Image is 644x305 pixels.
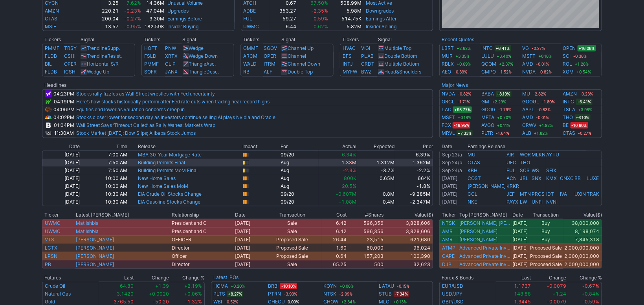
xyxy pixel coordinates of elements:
[87,69,109,75] a: Wedge Up
[563,106,576,114] a: TSLA
[442,183,457,189] a: [DATE]
[45,253,57,259] a: LPSN
[442,245,455,251] a: ATMP
[520,160,530,165] a: THO
[538,122,554,129] span: +1.92%
[64,53,76,59] a: CSHI
[357,143,395,151] th: Expected
[455,61,472,67] span: +0.69%
[138,167,198,173] a: Building Permits MoM Final
[506,160,516,165] a: UEC
[442,253,455,259] a: CAPE
[506,175,517,181] a: ACN
[138,199,200,205] a: EIA Gasoline Stocks Change
[439,151,467,159] td: After Market Close
[189,53,218,59] a: Wedge Down
[264,69,272,75] a: ALF
[361,61,374,67] a: CRDT
[442,44,454,52] a: LBRT
[45,45,59,51] a: PMMF
[52,106,76,114] td: 04:06PM
[491,99,508,105] span: +2.29%
[45,61,52,67] a: BIL
[546,175,557,181] a: KMX
[138,191,202,197] a: EIA Crude Oil Stocks Change
[52,98,76,106] td: 04:19PM
[546,191,554,197] a: IDT
[76,122,215,128] a: Wall Street Says ‘Timeout Called’ as Rally Wanes: Markets Wrap
[574,61,590,67] span: +1.28%
[244,24,259,29] a: UWMC
[328,23,362,31] td: 5.82M
[482,90,494,98] a: BABA
[537,53,553,59] span: +0.18%
[76,130,196,136] a: Stock Market [DATE]: Dow Slips; Alibaba Stock Jumps
[532,152,545,158] a: MLKN
[468,152,475,158] a: MU
[442,82,468,88] a: Major News
[243,69,250,75] a: RB
[576,99,593,105] span: +6.41%
[532,199,543,205] a: UNFI
[288,61,320,67] a: Channel Down
[546,199,558,205] a: NVNI
[207,61,216,67] span: Asc.
[243,45,258,51] a: GMMF
[213,290,225,298] a: PLTS
[76,107,185,112] a: Equities end lower as valuation concerns creep in​
[270,23,297,31] td: 6.44
[244,16,253,22] a: FUL
[482,60,497,68] a: QCOM
[442,237,453,243] a: AMR
[101,23,119,31] td: 13.57
[324,290,337,298] a: NTSK
[45,291,71,297] a: Natural Gas
[563,68,574,76] a: XOM
[165,69,178,75] a: JANX
[395,143,433,151] th: Prior
[522,114,533,121] a: AMD
[340,36,378,44] th: Tickers
[442,60,454,68] a: RBLX
[138,183,188,189] a: New Home Sales MoM
[442,199,457,205] a: [DATE]
[532,91,547,97] span: -2.82%
[324,282,337,290] a: KOYN
[541,99,556,105] span: -1.80%
[468,175,481,181] a: COST
[535,114,550,121] span: -0.01%
[497,107,513,113] span: -1.79%
[76,114,275,120] a: Stocks closer lower for second day as investors continue selling AI plays Nvidia and Oracle
[87,45,120,51] a: TrendlineSupp.
[124,8,141,14] span: -0.23%
[468,183,506,189] a: [PERSON_NAME]
[213,274,239,280] a: Latest IPOs
[453,122,470,129] span: -16.95%
[141,36,182,44] th: Tickers
[506,199,518,205] a: PAYX
[138,152,202,158] a: MBA 30-Year Mortgage Rate
[563,44,576,52] a: OPEN
[80,36,135,44] th: Signal
[244,8,256,14] a: ADBE
[343,45,356,51] a: HVAC
[384,69,421,75] a: Head&Shoulders
[442,167,462,173] a: Sep 24/a
[442,228,453,234] a: AMR
[522,129,531,137] a: ALB
[76,245,114,251] a: [PERSON_NAME]
[520,152,531,158] a: WOR
[532,167,539,173] a: WS
[379,282,394,290] a: LATAU
[468,160,480,165] a: CTAS
[87,45,107,51] span: Trendline
[366,8,394,14] a: Downgrades
[442,299,464,305] a: GBP/USD
[571,122,588,129] span: -10.60%
[457,130,473,136] span: +7.33%
[457,114,472,121] span: +0.18%
[361,45,370,51] a: VIGI
[395,151,433,159] td: 6.39%
[270,15,297,23] td: 59.27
